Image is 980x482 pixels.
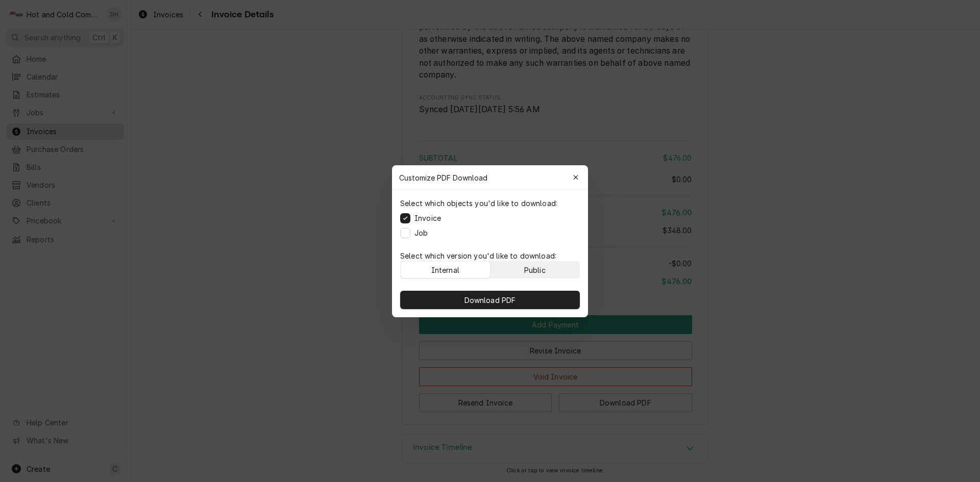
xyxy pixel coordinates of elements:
[414,227,428,238] label: Job
[462,294,518,305] span: Download PDF
[400,198,557,209] p: Select which objects you'd like to download:
[414,213,441,223] label: Invoice
[431,264,459,275] div: Internal
[392,165,588,190] div: Customize PDF Download
[524,264,546,275] div: Public
[400,291,580,309] button: Download PDF
[400,250,580,261] p: Select which version you'd like to download:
